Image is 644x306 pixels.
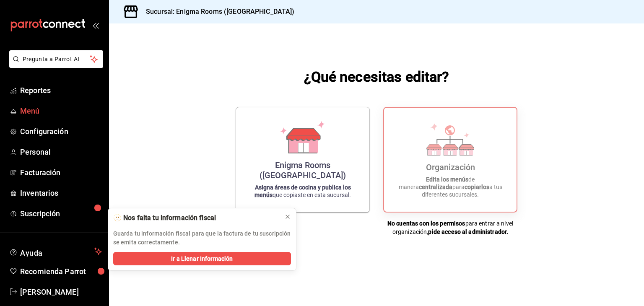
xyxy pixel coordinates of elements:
strong: Asigna áreas de cocina y publica los menús [254,184,351,198]
strong: No cuentas con los permisos [387,220,465,227]
p: Guarda tu información fiscal para que la factura de tu suscripción se emita correctamente. [113,229,291,247]
button: Pregunta a Parrot AI [9,50,103,68]
strong: pide acceso al administrador. [428,228,508,235]
button: Ir a Llenar Información [113,252,291,265]
span: Personal [20,146,102,158]
span: [PERSON_NAME] [20,286,102,298]
p: de manera para a tus diferentes sucursales. [394,176,506,198]
div: Organización [426,162,475,172]
span: Ayuda [20,246,91,257]
span: Menú [20,105,102,117]
span: Facturación [20,167,102,178]
span: Reportes [20,85,102,96]
h3: Sucursal: Enigma Rooms ([GEOGRAPHIC_DATA]) [139,7,295,17]
span: Suscripción [20,208,102,219]
strong: centralizada [419,184,452,190]
a: Pregunta a Parrot AI [6,61,103,70]
strong: copiarlos [465,184,489,190]
p: que copiaste en esta sucursal. [246,184,359,199]
span: Inventarios [20,187,102,199]
span: Pregunta a Parrot AI [23,55,90,64]
div: 🫥 Nos falta tu información fiscal [113,213,278,223]
strong: Edita los menús [426,176,468,183]
div: para entrar a nivel organización, [383,219,517,236]
span: Recomienda Parrot [20,266,102,277]
h1: ¿Qué necesitas editar? [304,67,449,87]
div: Enigma Rooms ([GEOGRAPHIC_DATA]) [246,160,359,180]
span: Ir a Llenar Información [171,254,233,263]
button: open_drawer_menu [92,22,99,29]
span: Configuración [20,126,102,137]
